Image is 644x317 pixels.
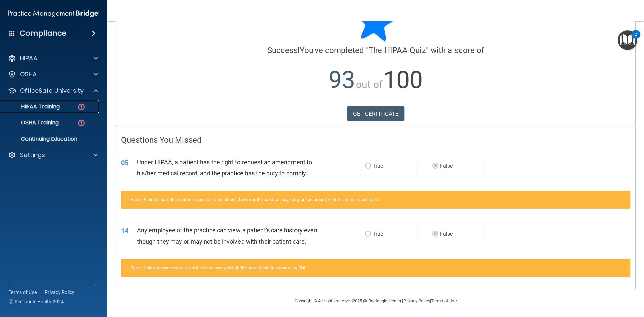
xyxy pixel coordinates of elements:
[383,66,423,94] span: 100
[137,227,317,245] span: Any employee of the practice can view a patient's care history even though they may or may not be...
[8,151,98,159] a: Settings
[440,163,453,169] span: False
[4,136,96,142] p: Continuing Education
[253,290,498,312] div: Copyright © All rights reserved 2025 @ Rectangle Health | |
[131,265,306,270] span: False. Only employees whose job it is to be involved with the care of patients may view PHI.
[432,232,438,237] input: False
[4,103,60,110] p: HIPAA Training
[20,70,37,78] p: OSHA
[131,197,379,202] span: False. Patients have the right to request an amendment, however the practice may not grant an ame...
[9,289,37,296] a: Terms of Use
[8,7,99,20] img: PMB logo
[121,46,630,55] h4: You've completed " " with a score of
[431,298,457,303] a: Terms of Use
[8,70,98,78] a: OSHA
[267,46,300,55] span: Success!
[8,54,98,62] a: HIPAA
[9,298,64,305] span: Ⓒ Rectangle Health 2024
[8,87,98,95] a: OfficeSafe University
[77,119,86,127] img: danger-circle.6113f641.png
[440,231,453,237] span: False
[329,66,355,94] span: 93
[4,119,59,126] p: OSHA Training
[20,29,66,38] h4: Compliance
[618,30,637,50] button: Open Resource Center, 2 new notifications
[373,231,383,237] span: True
[20,54,37,62] p: HIPAA
[432,164,438,169] input: False
[121,227,128,235] span: 14
[356,78,382,90] span: out of
[356,2,396,42] img: blue-star-rounded.9d042014.png
[365,232,371,237] input: True
[365,164,371,169] input: True
[121,159,128,167] span: 05
[121,136,630,144] h4: Questions You Missed
[20,151,45,159] p: Settings
[77,103,86,111] img: danger-circle.6113f641.png
[403,298,430,303] a: Privacy Policy
[369,46,426,55] span: The HIPAA Quiz
[373,163,383,169] span: True
[45,289,75,296] a: Privacy Policy
[347,106,405,121] a: GET CERTIFICATE
[635,34,637,43] div: 2
[20,87,84,95] p: OfficeSafe University
[137,159,312,177] span: Under HIPAA, a patient has the right to request an amendment to his/her medical record, and the p...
